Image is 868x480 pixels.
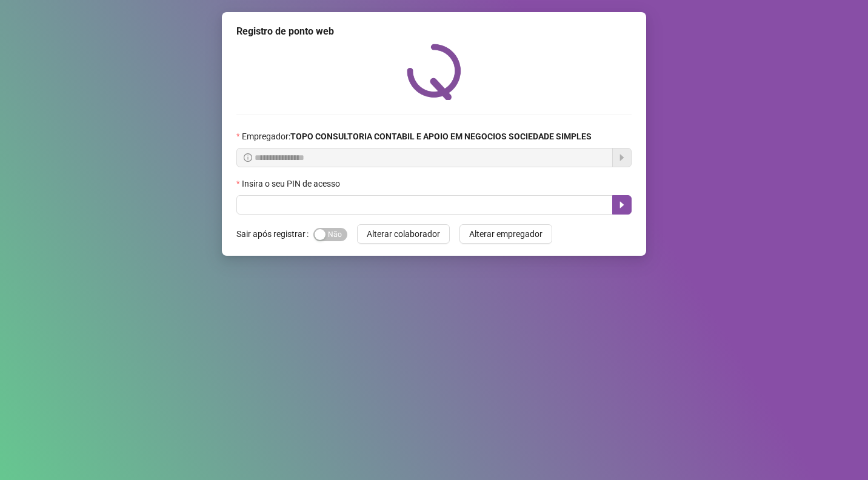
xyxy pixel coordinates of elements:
[290,132,592,141] strong: TOPO CONSULTORIA CONTABIL E APOIO EM NEGOCIOS SOCIEDADE SIMPLES
[617,200,627,210] span: caret-right
[236,177,348,190] label: Insira o seu PIN de acesso
[367,227,440,241] span: Alterar colaborador
[459,224,552,244] button: Alterar empregador
[357,224,450,244] button: Alterar colaborador
[242,130,592,143] span: Empregador :
[469,227,542,241] span: Alterar empregador
[244,153,252,162] span: info-circle
[236,224,313,244] label: Sair após registrar
[407,44,461,100] img: QRPoint
[236,24,632,39] div: Registro de ponto web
